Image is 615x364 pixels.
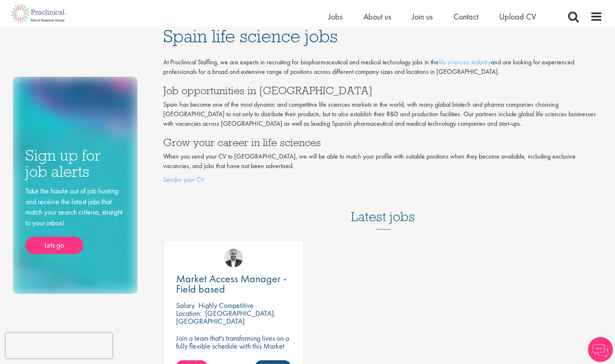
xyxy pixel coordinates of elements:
[176,300,195,310] span: Salary
[198,300,254,310] p: Highly Competitive
[176,334,291,358] p: Join a team that's transforming lives on a fully flexible schedule with this Market Access Manage...
[224,249,243,267] img: Aitor Melia
[453,11,478,22] a: Contact
[163,25,338,47] span: Spain life science jobs
[351,189,415,230] h3: Latest jobs
[163,100,603,129] p: Spain has become one of the most dynamic and competitive life sciences markets in the world, with...
[163,58,603,77] p: At Proclinical Staffing, we are experts in recruiting for biopharmaceutical and medical technolog...
[439,58,491,66] a: life sciences industry
[6,333,112,358] iframe: reCAPTCHA
[499,11,536,22] a: Upload CV
[163,175,204,184] a: Sendus your CV
[176,308,276,326] p: [GEOGRAPHIC_DATA], [GEOGRAPHIC_DATA]
[176,274,291,294] a: Market Access Manager - Field based
[25,237,83,254] a: Lets go
[25,186,125,254] div: Take the hassle out of job hunting and receive the latest jobs that match your search criteria, s...
[25,147,125,179] h3: Sign up for job alerts
[176,308,201,318] span: Location:
[163,85,603,96] h3: Job opportunities in [GEOGRAPHIC_DATA]
[176,271,287,296] span: Market Access Manager - Field based
[412,11,433,22] a: Join us
[328,11,343,22] a: Jobs
[163,137,603,148] h3: Grow your career in life sciences
[163,152,603,171] p: When you send your CV to [GEOGRAPHIC_DATA], we will be able to match your profile with suitable p...
[363,11,391,22] a: About us
[588,337,613,362] img: Chatbot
